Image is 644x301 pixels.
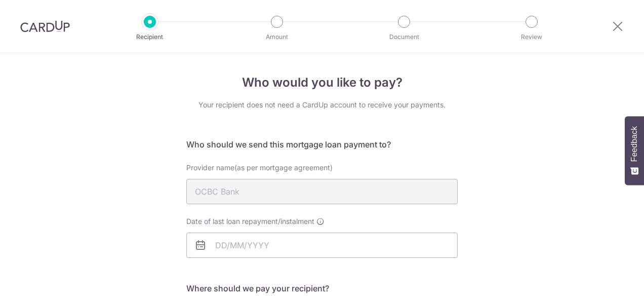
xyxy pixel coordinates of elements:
[20,20,70,32] img: CardUp
[367,32,441,42] p: Document
[625,116,644,185] button: Feedback - Show survey
[630,126,639,162] span: Feedback
[239,32,314,42] p: Amount
[186,138,458,150] h5: Who should we send this mortgage loan payment to?
[112,32,187,42] p: Recipient
[186,73,458,92] h4: Who would you like to pay?
[186,163,333,172] span: Provider name(as per mortgage agreement)
[186,233,458,258] input: DD/MM/YYYY
[186,100,458,110] div: Your recipient does not need a CardUp account to receive your payments.
[186,216,314,227] span: Date of last loan repayment/instalment
[494,32,569,42] p: Review
[186,282,458,294] h5: Where should we pay your recipient?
